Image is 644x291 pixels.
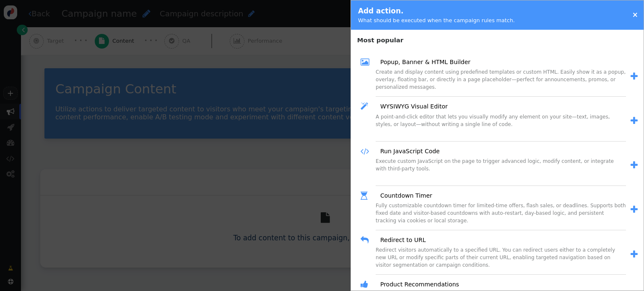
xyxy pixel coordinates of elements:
a: × [632,10,638,19]
a:  [626,203,638,216]
span:  [361,190,374,202]
a: WYSIWYG Visual Editor [374,102,448,111]
span:  [631,72,638,81]
div: Fully customizable countdown timer for limited-time offers, flash sales, or deadlines. Supports b... [376,202,626,230]
span:  [361,56,374,68]
span:  [361,278,374,291]
a: Popup, Banner & HTML Builder [374,58,470,67]
a: Product Recommendations [374,280,459,289]
div: Redirect visitors automatically to a specified URL. You can redirect users either to a completely... [376,246,626,275]
span:  [361,234,374,246]
span:  [631,205,638,214]
a:  [626,159,638,172]
span:  [631,250,638,259]
a: Countdown Timer [374,191,432,200]
span:  [361,145,374,157]
div: What should be executed when the campaign rules match. [358,16,515,24]
h4: Most popular [351,32,644,45]
a:  [626,248,638,261]
a:  [626,70,638,83]
a: Run JavaScript Code [374,147,440,156]
span:  [631,161,638,170]
span:  [631,116,638,125]
div: A point-and-click editor that lets you visually modify any element on your site—text, images, sty... [376,113,626,142]
div: Execute custom JavaScript on the page to trigger advanced logic, modify content, or integrate wit... [376,157,626,186]
a: Redirect to URL [374,236,426,245]
a:  [626,114,638,128]
span:  [361,100,374,113]
div: Create and display content using predefined templates or custom HTML. Easily show it as a popup, ... [376,68,626,97]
